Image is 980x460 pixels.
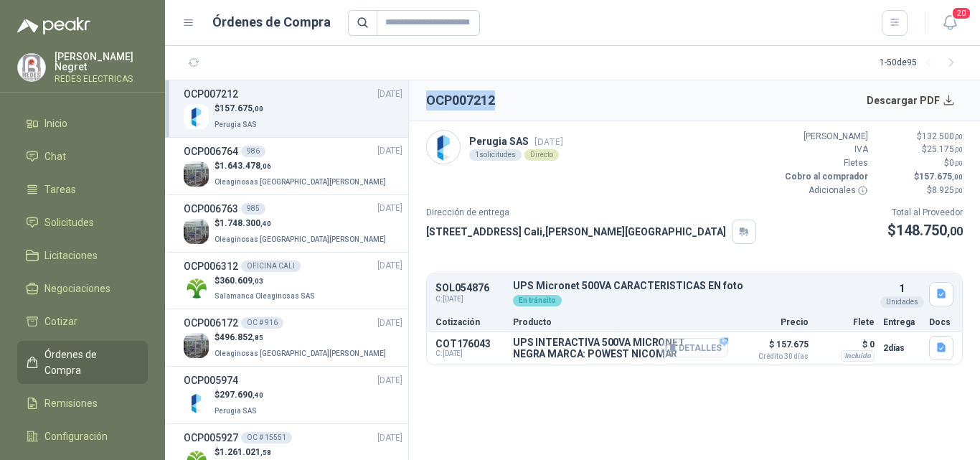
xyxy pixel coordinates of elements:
[184,104,209,129] img: Company Logo
[17,308,148,335] a: Cotizar
[184,144,238,159] h3: OCP006764
[241,203,265,215] div: 985
[877,156,963,170] p: $
[435,338,504,349] p: COT176043
[887,206,963,220] p: Total al Proveedor
[55,52,148,72] p: [PERSON_NAME] Negret
[184,201,402,246] a: OCP006763985[DATE] Company Logo$1.748.300,40Oleaginosas [GEOGRAPHIC_DATA][PERSON_NAME]
[469,149,522,161] div: 1 solicitudes
[782,184,868,197] p: Adicionales
[184,315,402,360] a: OCP006172OC # 916[DATE] Company Logo$496.852,85Oleaginosas [GEOGRAPHIC_DATA][PERSON_NAME]
[55,75,148,83] p: REDES ELECTRICAS
[184,258,402,304] a: OCP006312OFICINA CALI[DATE] Company Logo$360.609,03Salamanca Oleaginosas SAS
[260,220,271,227] span: ,40
[427,131,460,164] img: Company Logo
[377,316,402,330] span: [DATE]
[184,276,209,301] img: Company Logo
[220,218,271,228] span: 1.748.300
[184,86,402,131] a: OCP007212[DATE] Company Logo$157.675,00Perugia SAS
[954,187,963,194] span: ,00
[184,315,238,331] h3: OCP006172
[184,86,238,102] h3: OCP007212
[954,159,963,167] span: ,00
[426,90,495,111] h2: OCP007212
[896,222,963,239] span: 148.750
[215,121,257,128] span: Perugia SAS
[377,202,402,215] span: [DATE]
[782,170,868,184] p: Cobro al comprador
[241,260,301,272] div: OFICINA CALI
[220,390,263,400] span: 297.690
[44,149,66,164] span: Chat
[377,431,402,445] span: [DATE]
[220,276,263,286] span: 360.609
[220,103,263,113] span: 157.675
[215,102,263,116] p: $
[17,423,148,450] a: Configuración
[469,133,563,149] p: Perugia SAS
[220,161,271,171] span: 1.643.478
[17,275,148,302] a: Negociaciones
[883,339,920,357] p: 2 días
[17,176,148,203] a: Tareas
[241,317,283,329] div: OC # 916
[215,407,257,415] span: Perugia SAS
[426,206,756,220] p: Dirección de entrega
[215,217,389,230] p: $
[737,318,809,327] p: Precio
[17,390,148,417] a: Remisiones
[877,143,963,156] p: $
[17,143,148,170] a: Chat
[260,449,271,456] span: ,58
[513,337,728,360] p: UPS INTERACTIVA 500VA MICRONET NEGRA MARCA: POWEST NICOMAR
[782,130,868,144] p: [PERSON_NAME]
[44,116,67,131] span: Inicio
[524,149,559,161] div: Directo
[877,130,963,144] p: $
[17,242,148,269] a: Licitaciones
[737,336,809,360] p: $ 157.675
[435,294,504,305] span: C: [DATE]
[377,374,402,388] span: [DATE]
[184,201,238,217] h3: OCP006763
[937,10,963,36] button: 20
[426,224,726,240] p: [STREET_ADDRESS] Cali , [PERSON_NAME][GEOGRAPHIC_DATA]
[922,131,963,141] span: 132.500
[184,144,402,189] a: OCP006764986[DATE] Company Logo$1.643.478,06Oleaginosas [GEOGRAPHIC_DATA][PERSON_NAME]
[260,162,271,170] span: ,06
[184,372,238,388] h3: OCP005974
[954,146,963,154] span: ,00
[883,318,920,327] p: Entrega
[253,277,263,285] span: ,03
[184,219,209,244] img: Company Logo
[212,12,331,32] h1: Órdenes de Compra
[44,248,98,263] span: Licitaciones
[215,388,263,402] p: $
[184,372,402,418] a: OCP005974[DATE] Company Logo$297.690,40Perugia SAS
[880,52,963,75] div: 1 - 50 de 95
[927,144,963,154] span: 25.175
[817,318,875,327] p: Flete
[435,283,504,294] p: SOL054876
[899,281,905,296] p: 1
[877,170,963,184] p: $
[215,235,386,243] span: Oleaginosas [GEOGRAPHIC_DATA][PERSON_NAME]
[952,173,963,181] span: ,00
[817,336,875,353] p: $ 0
[17,17,90,34] img: Logo peakr
[44,215,94,230] span: Solicitudes
[215,178,386,186] span: Oleaginosas [GEOGRAPHIC_DATA][PERSON_NAME]
[215,446,318,459] p: $
[534,136,563,147] span: [DATE]
[44,395,98,411] span: Remisiones
[253,391,263,399] span: ,40
[932,185,963,195] span: 8.925
[215,292,315,300] span: Salamanca Oleaginosas SAS
[513,295,562,306] div: En tránsito
[253,334,263,342] span: ,85
[184,390,209,416] img: Company Logo
[17,341,148,384] a: Órdenes de Compra
[929,318,953,327] p: Docs
[215,159,389,173] p: $
[17,209,148,236] a: Solicitudes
